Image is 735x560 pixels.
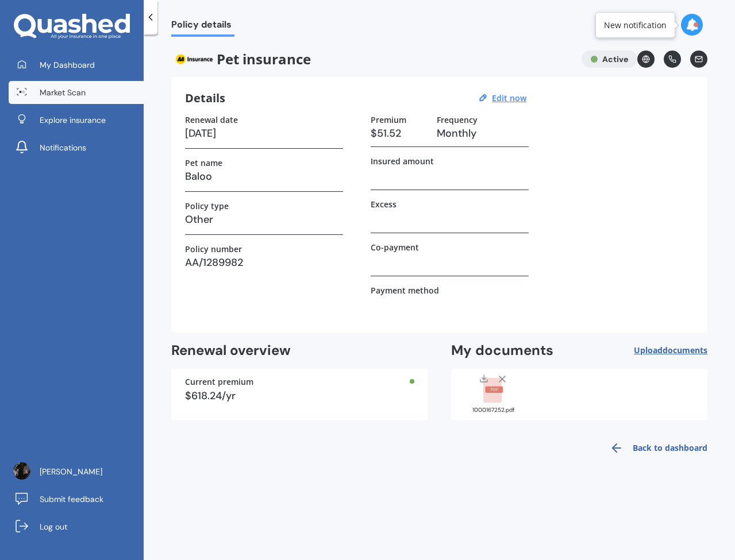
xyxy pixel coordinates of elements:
[9,109,144,132] a: Explore insurance
[634,346,707,355] span: Upload
[9,488,144,511] a: Submit feedback
[371,156,434,166] label: Insured amount
[185,244,242,254] label: Policy number
[185,391,414,401] div: $618.24/yr
[371,242,419,252] label: Co-payment
[40,87,86,98] span: Market Scan
[40,114,106,126] span: Explore insurance
[185,201,229,211] label: Policy type
[40,521,67,532] span: Log out
[371,199,397,209] label: Excess
[13,462,30,480] img: ACg8ocJ_Wtwwqgfcu5RReuqO3m3NaH0OujAkd60i-WHQLIEaXDDitlw=s96-c
[9,53,144,76] a: My Dashboard
[40,142,86,153] span: Notifications
[185,91,225,106] h3: Details
[185,115,238,125] label: Renewal date
[9,136,144,159] a: Notifications
[185,211,343,228] h3: Other
[171,342,428,360] h2: Renewal overview
[171,19,234,34] span: Policy details
[465,407,522,413] div: 1000167252.pdf
[171,51,217,68] img: AA.webp
[437,115,478,125] label: Frequency
[603,434,707,462] a: Back to dashboard
[663,345,707,356] span: documents
[371,115,406,125] label: Premium
[488,93,530,103] button: Edit now
[185,125,343,142] h3: [DATE]
[604,20,667,31] div: New notification
[185,378,414,386] div: Current premium
[371,125,428,142] h3: $51.52
[451,342,553,360] h2: My documents
[634,342,707,360] button: Uploaddocuments
[40,59,95,71] span: My Dashboard
[492,92,526,103] u: Edit now
[185,168,343,185] h3: Baloo
[185,254,343,271] h3: AA/1289982
[9,460,144,483] a: [PERSON_NAME]
[9,81,144,104] a: Market Scan
[40,466,102,477] span: [PERSON_NAME]
[371,285,439,295] label: Payment method
[437,125,529,142] h3: Monthly
[40,493,103,505] span: Submit feedback
[171,51,572,68] span: Pet insurance
[185,158,222,168] label: Pet name
[9,515,144,538] a: Log out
